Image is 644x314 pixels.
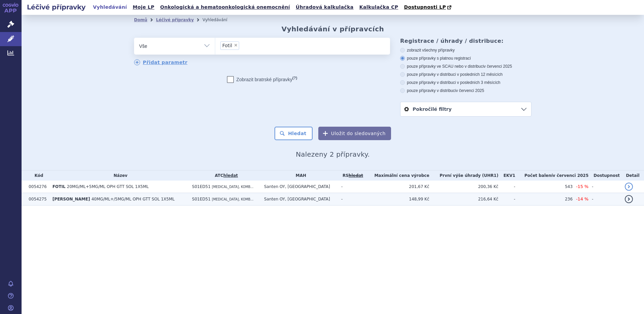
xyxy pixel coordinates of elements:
button: Hledat [275,127,313,140]
td: - [338,193,364,206]
th: EKV1 [498,170,515,181]
abbr: (?) [292,76,297,80]
label: pouze přípravky v distribuci v posledních 12 měsících [400,72,532,77]
h2: Vyhledávání v přípravcích [282,25,384,33]
th: Maximální cena výrobce [364,170,429,181]
span: Nalezeny 2 přípravky. [296,150,370,158]
a: Dostupnosti LP [402,3,455,12]
input: Fotil [241,41,245,50]
span: [PERSON_NAME] [53,197,90,201]
label: pouze přípravky s platnou registrací [400,56,532,61]
td: - [498,181,515,193]
a: Onkologická a hematoonkologická onemocnění [158,3,292,12]
h3: Registrace / úhrady / distribuce: [400,38,532,44]
th: Počet balení [515,170,588,181]
a: Pokročilé filtry [400,102,531,116]
label: Zobrazit bratrské přípravky [227,76,297,83]
td: 201,67 Kč [364,181,429,193]
th: Dostupnost [588,170,621,181]
th: MAH [261,170,338,181]
label: pouze přípravky v distribuci v posledních 3 měsících [400,80,532,85]
th: RS [338,170,364,181]
td: - [588,193,621,206]
a: detail [625,183,633,191]
span: S01ED51 [192,184,211,189]
a: hledat [223,173,238,178]
span: × [234,43,238,47]
a: Úhradová kalkulačka [294,3,356,12]
span: 20MG/ML+5MG/ML OPH GTT SOL 1X5ML [67,184,149,189]
td: - [588,181,621,193]
span: S01ED51 [192,197,211,201]
td: 543 [515,181,573,193]
span: Fotil [222,43,232,48]
td: 200,36 Kč [429,181,498,193]
a: Léčivé přípravky [156,18,194,22]
th: První výše úhrady (UHR1) [429,170,498,181]
a: Vyhledávání [91,3,129,12]
td: 148,99 Kč [364,193,429,206]
span: v červenci 2025 [484,64,512,69]
a: detail [625,195,633,203]
a: vyhledávání neobsahuje žádnou platnou referenční skupinu [349,173,363,178]
td: 0054275 [25,193,49,206]
label: pouze přípravky ve SCAU nebo v distribuci [400,64,532,69]
span: v červenci 2025 [553,173,588,178]
span: v červenci 2025 [456,88,484,93]
td: - [498,193,515,206]
th: Kód [25,170,49,181]
del: hledat [349,173,363,178]
a: Moje LP [131,3,156,12]
label: pouze přípravky v distribuci [400,88,532,93]
td: 0054276 [25,181,49,193]
a: Domů [134,18,147,22]
label: zobrazit všechny přípravky [400,48,532,53]
td: 216,64 Kč [429,193,498,206]
span: FOTIL [53,184,66,189]
td: - [338,181,364,193]
th: ATC [189,170,261,181]
h2: Léčivé přípravky [22,2,91,12]
th: Detail [621,170,644,181]
button: Uložit do sledovaných [318,127,391,140]
span: -14 % [576,196,588,201]
td: Santen OY, [GEOGRAPHIC_DATA] [261,181,338,193]
li: Vyhledávání [202,15,236,25]
span: [MEDICAL_DATA], KOMB... [212,197,254,201]
span: -15 % [576,184,588,189]
td: 236 [515,193,573,206]
a: Kalkulačka CP [357,3,400,12]
a: Přidat parametr [134,59,188,65]
span: [MEDICAL_DATA], KOMB... [212,185,254,189]
span: Dostupnosti LP [404,4,446,10]
span: 40MG/ML+/5MG/ML OPH GTT SOL 1X5ML [91,197,174,201]
td: Santen OY, [GEOGRAPHIC_DATA] [261,193,338,206]
th: Název [49,170,189,181]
